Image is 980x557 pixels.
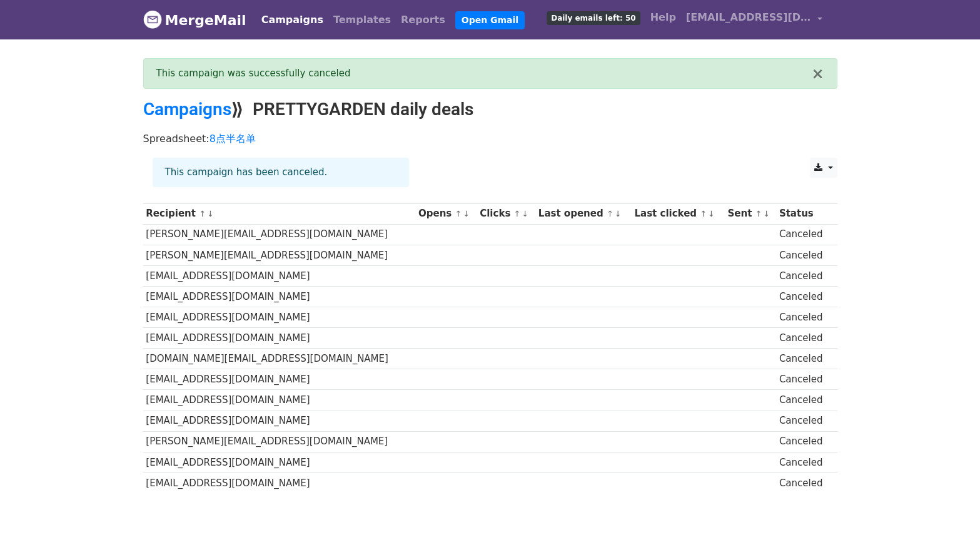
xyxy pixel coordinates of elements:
[607,209,614,218] a: ↑
[199,209,206,218] a: ↑
[328,8,396,33] a: Templates
[143,245,416,265] td: [PERSON_NAME][EMAIL_ADDRESS][DOMAIN_NAME]
[542,5,645,30] a: Daily emails left: 50
[143,132,837,145] p: Spreadsheet:
[681,5,827,34] a: [EMAIL_ADDRESS][DOMAIN_NAME]
[776,245,831,265] td: Canceled
[776,349,831,369] td: Canceled
[143,7,246,33] a: MergeMail
[615,209,622,218] a: ↓
[396,8,450,33] a: Reports
[143,286,416,307] td: [EMAIL_ADDRESS][DOMAIN_NAME]
[776,369,831,390] td: Canceled
[522,209,528,218] a: ↓
[763,209,770,218] a: ↓
[210,133,256,145] a: 8点半名单
[256,8,328,33] a: Campaigns
[143,369,416,390] td: [EMAIL_ADDRESS][DOMAIN_NAME]
[143,224,416,245] td: [PERSON_NAME][EMAIL_ADDRESS][DOMAIN_NAME]
[547,11,640,25] span: Daily emails left: 50
[143,431,416,452] td: [PERSON_NAME][EMAIL_ADDRESS][DOMAIN_NAME]
[755,209,762,218] a: ↑
[455,209,462,218] a: ↑
[463,209,470,218] a: ↓
[776,431,831,452] td: Canceled
[143,99,837,120] h2: ⟫ PRETTYGARDEN daily deals
[645,5,681,30] a: Help
[535,203,632,224] th: Last opened
[776,390,831,411] td: Canceled
[477,203,535,224] th: Clicks
[143,390,416,411] td: [EMAIL_ADDRESS][DOMAIN_NAME]
[776,286,831,307] td: Canceled
[143,411,416,431] td: [EMAIL_ADDRESS][DOMAIN_NAME]
[776,452,831,473] td: Canceled
[632,203,725,224] th: Last clicked
[776,411,831,431] td: Canceled
[143,307,416,328] td: [EMAIL_ADDRESS][DOMAIN_NAME]
[207,209,214,218] a: ↓
[708,209,715,218] a: ↓
[776,473,831,493] td: Canceled
[514,209,521,218] a: ↑
[776,328,831,349] td: Canceled
[917,497,980,557] div: 聊天小组件
[143,203,416,224] th: Recipient
[811,66,824,81] button: ×
[143,328,416,349] td: [EMAIL_ADDRESS][DOMAIN_NAME]
[143,10,162,29] img: MergeMail logo
[776,224,831,245] td: Canceled
[700,209,707,218] a: ↑
[143,452,416,473] td: [EMAIL_ADDRESS][DOMAIN_NAME]
[143,473,416,493] td: [EMAIL_ADDRESS][DOMAIN_NAME]
[156,66,812,81] div: This campaign was successfully canceled
[917,497,980,557] iframe: Chat Widget
[776,203,831,224] th: Status
[415,203,477,224] th: Opens
[776,307,831,328] td: Canceled
[143,99,231,120] a: Campaigns
[686,10,811,25] span: [EMAIL_ADDRESS][DOMAIN_NAME]
[455,11,525,29] a: Open Gmail
[776,265,831,286] td: Canceled
[143,349,416,369] td: [DOMAIN_NAME][EMAIL_ADDRESS][DOMAIN_NAME]
[725,203,776,224] th: Sent
[143,265,416,286] td: [EMAIL_ADDRESS][DOMAIN_NAME]
[153,158,409,187] div: This campaign has been canceled.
